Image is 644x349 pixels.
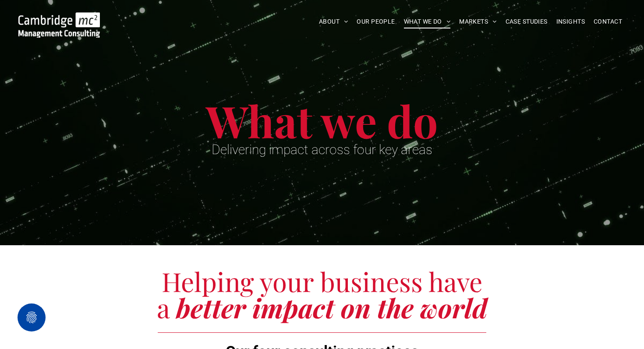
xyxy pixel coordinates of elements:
span: Helping your business have a [157,264,483,325]
a: Your Business Transformed | Cambridge Management Consulting [18,14,100,23]
a: INSIGHTS [552,15,589,28]
a: MARKETS [455,15,501,28]
img: Go to Homepage [18,12,100,38]
a: ABOUT [315,15,353,28]
a: CASE STUDIES [501,15,552,28]
span: Delivering impact across four key areas [212,142,432,157]
a: OUR PEOPLE [352,15,399,28]
span: better impact on the world [176,290,488,325]
a: CONTACT [589,15,626,28]
a: WHAT WE DO [400,15,455,28]
span: What we do [206,91,438,149]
